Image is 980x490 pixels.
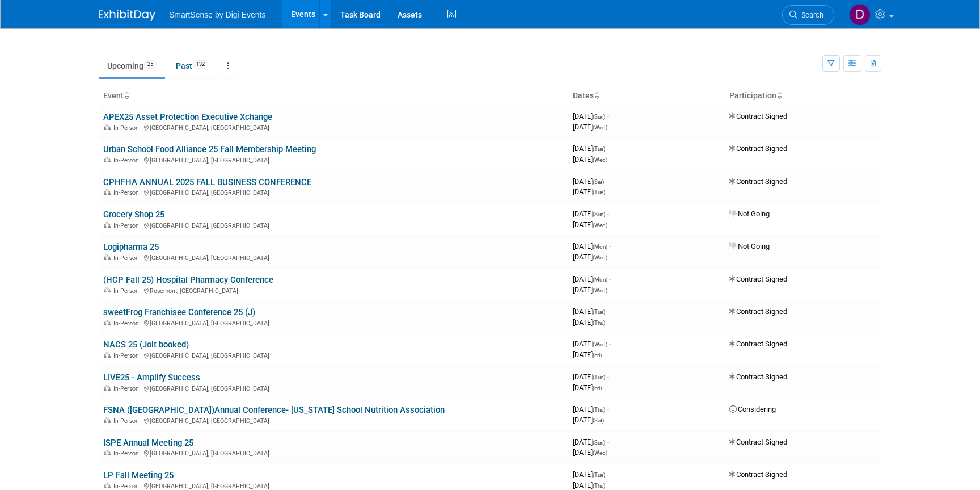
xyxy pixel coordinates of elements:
span: In-Person [113,189,142,196]
span: [DATE] [573,210,609,218]
span: (Wed) [593,254,607,261]
div: [GEOGRAPHIC_DATA], [GEOGRAPHIC_DATA] [103,155,564,164]
span: - [609,340,611,348]
span: Contract Signed [729,275,787,283]
span: [DATE] [573,383,602,392]
img: In-Person Event [104,483,111,488]
span: [DATE] [573,448,607,457]
span: [DATE] [573,123,607,131]
a: FSNA ([GEOGRAPHIC_DATA])Annual Conference- [US_STATE] School Nutrition Association [103,405,445,415]
span: In-Person [113,385,142,392]
span: (Tue) [593,472,605,478]
img: In-Person Event [104,222,111,228]
span: (Mon) [593,244,607,250]
span: Contract Signed [729,177,787,186]
span: Contract Signed [729,470,787,479]
a: NACS 25 (Jolt booked) [103,340,189,350]
a: Search [782,5,834,25]
span: [DATE] [573,177,607,186]
span: (Sun) [593,114,605,120]
a: APEX25 Asset Protection Executive Xchange [103,112,272,122]
a: (HCP Fall 25) Hospital Pharmacy Conference [103,275,273,285]
span: (Fri) [593,352,602,358]
span: - [609,275,611,283]
a: Grocery Shop 25 [103,210,164,220]
span: [DATE] [573,416,604,424]
span: - [609,242,611,250]
span: In-Person [113,254,142,262]
img: Dan Tiernan [849,4,871,26]
a: Logipharma 25 [103,242,159,252]
a: sweetFrog Franchisee Conference 25 (J) [103,307,255,317]
span: (Thu) [593,407,605,413]
span: - [607,438,609,446]
span: [DATE] [573,242,611,250]
span: [DATE] [573,470,609,479]
span: (Mon) [593,277,607,283]
span: - [607,210,609,218]
span: Considering [729,405,776,413]
div: Rosemont, [GEOGRAPHIC_DATA] [103,286,564,295]
span: SmartSense by Digi Events [169,10,265,19]
img: In-Person Event [104,254,111,260]
span: In-Person [113,450,142,457]
span: (Wed) [593,222,607,228]
img: In-Person Event [104,417,111,423]
a: Sort by Event Name [124,91,129,100]
img: In-Person Event [104,385,111,391]
span: (Tue) [593,146,605,152]
span: In-Person [113,483,142,490]
div: [GEOGRAPHIC_DATA], [GEOGRAPHIC_DATA] [103,481,564,490]
span: (Fri) [593,385,602,391]
span: (Wed) [593,450,607,456]
span: 25 [144,60,157,69]
span: Contract Signed [729,112,787,120]
div: [GEOGRAPHIC_DATA], [GEOGRAPHIC_DATA] [103,220,564,229]
span: (Wed) [593,287,607,294]
span: In-Person [113,320,142,327]
span: [DATE] [573,286,607,294]
span: [DATE] [573,438,609,446]
span: (Tue) [593,374,605,380]
span: - [607,144,609,153]
span: [DATE] [573,187,605,196]
span: [DATE] [573,253,607,261]
span: - [607,112,609,120]
span: [DATE] [573,340,611,348]
a: Sort by Participation Type [776,91,782,100]
img: In-Person Event [104,124,111,130]
span: Contract Signed [729,340,787,348]
img: In-Person Event [104,320,111,325]
span: [DATE] [573,372,609,381]
span: In-Person [113,417,142,425]
span: (Sun) [593,211,605,217]
span: (Wed) [593,341,607,347]
th: Participation [725,86,881,106]
a: Sort by Start Date [594,91,599,100]
div: [GEOGRAPHIC_DATA], [GEOGRAPHIC_DATA] [103,123,564,132]
a: Upcoming25 [99,55,165,77]
span: - [607,372,609,381]
span: (Sun) [593,439,605,446]
img: In-Person Event [104,450,111,455]
img: In-Person Event [104,287,111,293]
div: [GEOGRAPHIC_DATA], [GEOGRAPHIC_DATA] [103,416,564,425]
span: In-Person [113,124,142,132]
div: [GEOGRAPHIC_DATA], [GEOGRAPHIC_DATA] [103,383,564,392]
span: (Wed) [593,124,607,131]
span: Contract Signed [729,438,787,446]
img: In-Person Event [104,189,111,195]
a: LIVE25 - Amplify Success [103,372,200,383]
span: (Sat) [593,417,604,424]
a: LP Fall Meeting 25 [103,470,174,480]
span: 132 [193,60,208,69]
div: [GEOGRAPHIC_DATA], [GEOGRAPHIC_DATA] [103,253,564,262]
span: (Thu) [593,320,605,326]
div: [GEOGRAPHIC_DATA], [GEOGRAPHIC_DATA] [103,318,564,327]
span: (Tue) [593,309,605,315]
div: [GEOGRAPHIC_DATA], [GEOGRAPHIC_DATA] [103,448,564,457]
span: - [607,307,609,316]
span: Search [797,11,823,19]
span: (Wed) [593,157,607,163]
span: Not Going [729,242,770,250]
